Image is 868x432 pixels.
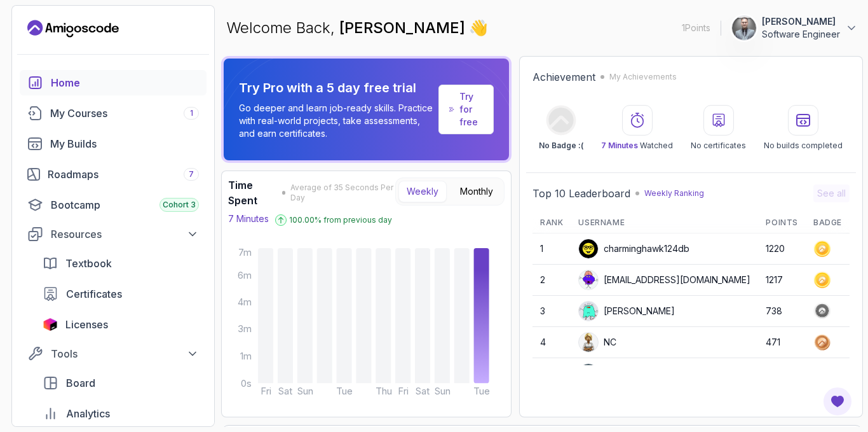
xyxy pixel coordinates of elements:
span: 👋 [466,15,492,41]
td: 3 [532,296,571,327]
a: courses [20,101,207,126]
a: Try for free [459,90,483,129]
p: Software Engineer [762,28,840,41]
span: 1 [190,108,193,118]
a: Try for free [438,85,494,134]
img: default monster avatar [579,270,598,289]
td: 2 [532,265,571,296]
iframe: chat widget [627,151,855,375]
span: [PERSON_NAME] [339,18,469,37]
tspan: 1m [240,351,252,362]
p: 7 Minutes [228,213,269,225]
tspan: 7m [238,247,252,258]
a: certificates [35,281,207,307]
div: Roadmaps [48,167,199,182]
tspan: 4m [238,296,252,308]
h2: Top 10 Leaderboard [532,186,630,201]
p: 100.00 % from previous day [289,215,392,225]
img: user profile image [579,333,598,352]
tspan: Tue [336,386,353,397]
span: Average of 35 Seconds Per Day [290,183,395,203]
a: home [20,70,207,95]
p: [PERSON_NAME] [762,15,840,28]
div: Resources [51,226,199,242]
tspan: 3m [238,323,252,335]
iframe: chat widget [815,381,855,419]
span: Cohort 3 [163,200,196,210]
p: Go deeper and learn job-ready skills. Practice with real-world projects, take assessments, and ea... [239,102,433,140]
div: Tools [51,346,199,361]
div: [PERSON_NAME] [578,301,675,321]
td: 4 [532,327,571,358]
button: user profile image[PERSON_NAME]Software Engineer [731,15,858,41]
a: Landing page [27,18,119,39]
div: My Builds [50,136,199,151]
span: Textbook [65,256,112,271]
a: licenses [35,312,207,337]
a: board [35,370,207,396]
tspan: Sat [416,386,430,397]
p: Welcome Back, [226,18,488,38]
tspan: Sun [297,386,313,397]
button: Tools [20,342,207,365]
button: Resources [20,223,207,246]
tspan: Sat [278,386,292,397]
a: bootcamp [20,192,207,218]
span: Analytics [66,406,110,421]
img: default monster avatar [579,302,598,321]
p: No certificates [691,141,746,151]
p: No Badge :( [539,141,583,151]
div: NC [578,332,616,352]
a: analytics [35,401,207,426]
div: Apply5489 [578,363,650,384]
div: Bootcamp [51,197,199,213]
a: textbook [35,251,207,276]
span: Licenses [65,317,108,332]
p: Watched [601,141,673,151]
button: Weekly [398,181,447,202]
th: Rank [532,213,571,233]
tspan: Fri [261,386,271,397]
button: Monthly [452,181,501,202]
span: Board [66,375,95,391]
tspan: 0s [241,378,252,389]
span: Certificates [66,286,122,302]
div: [EMAIL_ADDRESS][DOMAIN_NAME] [578,270,750,290]
span: 7 [189,169,194,179]
p: No builds completed [764,141,843,151]
td: 1 [532,233,571,265]
div: My Courses [50,106,199,121]
img: jetbrains icon [43,318,58,331]
div: charminghawk124db [578,239,689,259]
img: user profile image [579,239,598,258]
tspan: 6m [238,270,252,281]
div: Home [51,75,199,90]
img: user profile image [732,16,756,40]
p: Try Pro with a 5 day free trial [239,79,433,97]
a: builds [20,131,207,157]
img: user profile image [579,364,598,383]
tspan: Tue [473,386,490,397]
span: 7 Minutes [601,141,638,150]
td: 5 [532,358,571,389]
h2: Achievement [532,69,595,85]
tspan: Sun [435,386,451,397]
p: My Achievements [609,72,677,82]
a: roadmaps [20,162,207,187]
p: 1 Points [682,22,710,34]
th: Username [571,213,758,233]
tspan: Fri [398,386,409,397]
tspan: Thu [376,386,392,397]
h3: Time Spent [228,178,278,208]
